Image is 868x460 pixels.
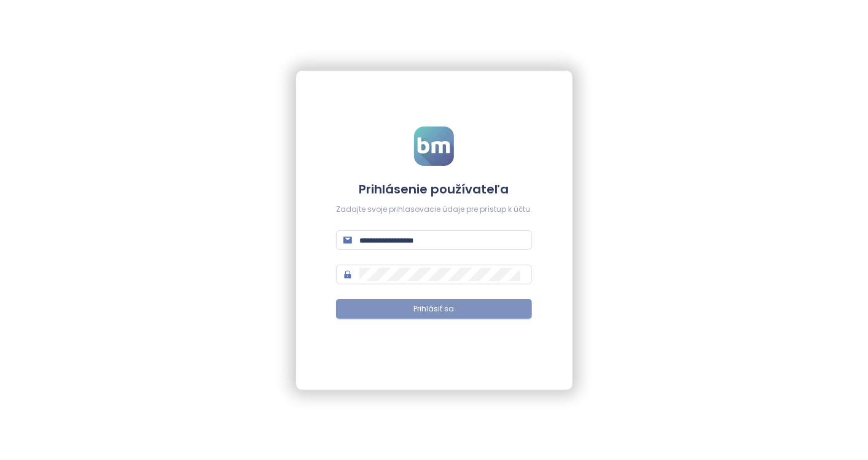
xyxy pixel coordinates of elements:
span: Prihlásiť sa [414,303,455,315]
img: logo [414,127,454,166]
span: lock [343,270,352,279]
button: Prihlásiť sa [336,299,532,319]
span: mail [343,236,352,244]
h4: Prihlásenie používateľa [336,181,532,198]
div: Zadajte svoje prihlasovacie údaje pre prístup k účtu. [336,204,532,216]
